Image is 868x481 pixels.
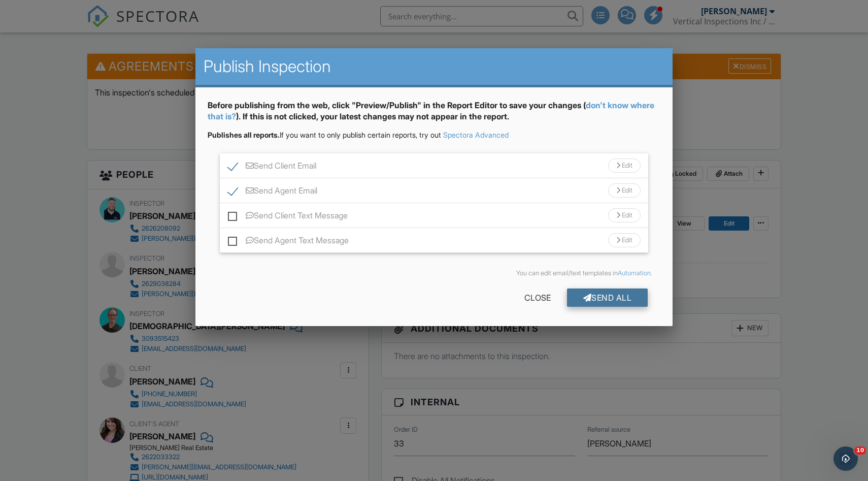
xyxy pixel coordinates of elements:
label: Send Agent Text Message [228,236,349,248]
label: Send Client Email [228,161,316,174]
div: You can edit email/text templates in . [216,269,653,277]
iframe: Intercom live chat [833,446,858,471]
div: Edit [608,208,641,222]
span: 10 [854,446,866,455]
a: don't know where that is? [208,100,654,121]
a: Automation [618,269,651,277]
div: Send All [567,288,648,307]
strong: Publishes all reports. [208,131,280,139]
h2: Publish Inspection [204,56,665,77]
label: Send Client Text Message [228,211,348,223]
label: Send Agent Email [228,186,317,199]
div: Edit [608,183,641,198]
div: Before publishing from the web, click "Preview/Publish" in the Report Editor to save your changes... [208,100,661,131]
div: Close [508,288,567,307]
div: Edit [608,233,641,247]
a: Spectora Advanced [443,131,509,139]
span: If you want to only publish certain reports, try out [208,131,441,139]
div: Edit [608,158,641,173]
